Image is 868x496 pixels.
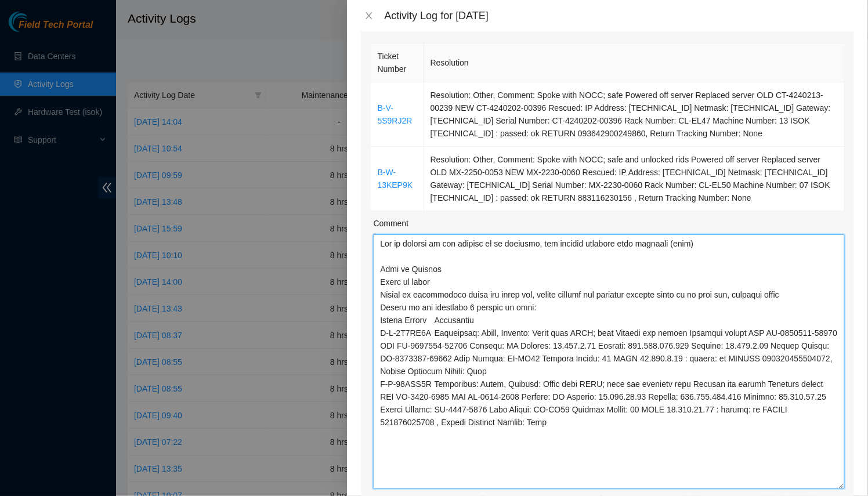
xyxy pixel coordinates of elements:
[373,217,408,230] label: Comment
[361,10,377,21] button: Close
[377,103,412,125] a: B-V-5S9RJ2R
[424,82,845,147] td: Resolution: Other, Comment: Spoke with NOCC; safe Powered off server Replaced server OLD CT-42402...
[384,9,854,22] div: Activity Log for [DATE]
[424,44,845,82] th: Resolution
[377,168,413,190] a: B-W-13KEP9K
[371,44,424,82] th: Ticket Number
[424,147,845,211] td: Resolution: Other, Comment: Spoke with NOCC; safe and unlocked rids Powered off server Replaced s...
[373,234,845,489] textarea: Comment
[364,11,374,20] span: close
